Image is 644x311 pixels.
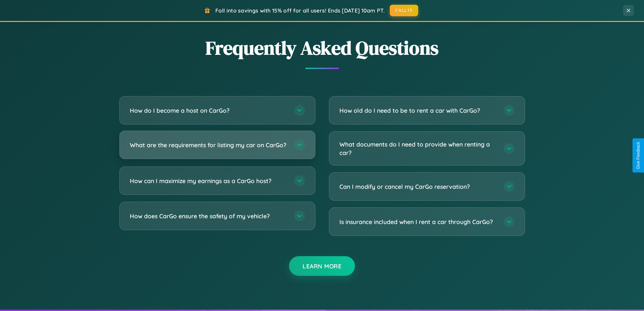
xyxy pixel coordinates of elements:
[130,106,287,115] h3: How do I become a host on CarGo?
[215,7,385,14] span: Fall into savings with 15% off for all users! Ends [DATE] 10am PT.
[130,212,287,220] h3: How does CarGo ensure the safety of my vehicle?
[339,182,497,191] h3: Can I modify or cancel my CarGo reservation?
[636,142,641,169] div: Give Feedback
[339,140,497,157] h3: What documents do I need to provide when renting a car?
[130,177,287,185] h3: How can I maximize my earnings as a CarGo host?
[119,35,525,61] h2: Frequently Asked Questions
[339,218,497,226] h3: Is insurance included when I rent a car through CarGo?
[390,5,418,16] button: FALL15
[130,141,287,149] h3: What are the requirements for listing my car on CarGo?
[339,106,497,115] h3: How old do I need to be to rent a car with CarGo?
[289,256,355,276] button: Learn More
